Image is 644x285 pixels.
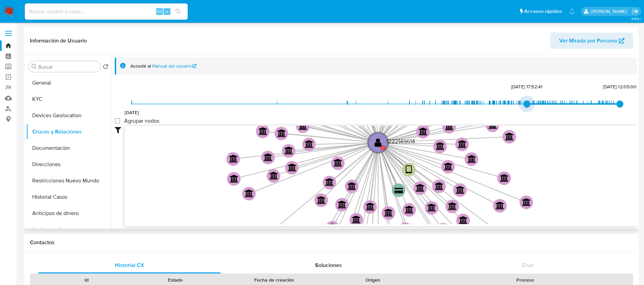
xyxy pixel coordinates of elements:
text:  [334,159,343,167]
span: [DATE] 17:52:41 [511,83,542,90]
button: search-icon [171,7,185,16]
text:  [245,189,254,197]
text:  [317,196,326,204]
text:  [500,174,509,182]
text:  [419,127,428,136]
div: Origen [333,277,413,283]
text:  [288,163,297,172]
button: Anticipos de dinero [26,205,111,221]
text:  [284,146,293,155]
span: s [166,8,168,15]
text:  [445,122,454,130]
text:  [444,162,453,171]
text:  [384,209,393,217]
text:  [448,202,457,210]
span: Accesos rápidos [524,8,562,15]
text:  [348,182,356,190]
text:  [299,122,308,130]
text:  [325,178,334,186]
text:  [496,201,504,210]
button: Restricciones Nuevo Mundo [26,173,111,189]
a: Notificaciones [569,8,575,14]
input: Buscar usuario o caso... [25,7,188,16]
text:  [277,129,286,137]
text:  [522,198,531,206]
button: General [26,75,111,91]
a: Manual del usuario [152,63,197,69]
span: Alt [157,8,162,15]
button: Volver al orden por defecto [103,64,108,71]
text:  [259,127,268,135]
text:  [467,155,476,163]
a: Salir [632,8,639,15]
span: Soluciones [315,261,342,269]
div: Estado [136,277,215,283]
text:  [338,200,347,209]
text:  [435,182,444,190]
text:  [366,202,375,211]
div: Id [47,277,126,283]
text:  [394,188,403,194]
text:  [427,203,436,212]
text:  [505,132,514,141]
p: alicia.aldreteperez@mercadolibre.com.mx [591,8,629,15]
text:  [456,186,465,194]
button: Buscar [32,64,37,69]
span: Ver Mirada por Persona [559,33,617,49]
button: KYC [26,91,111,107]
button: Direcciones [26,156,111,173]
text:  [416,184,425,192]
text: 1222149614 [386,137,415,145]
text:  [406,165,412,175]
button: Documentación [26,140,111,156]
text:  [230,175,239,183]
text:  [270,172,278,180]
button: Devices Geolocation [26,107,111,124]
text:  [264,153,273,161]
h1: Información de Usuario [30,37,87,44]
text:  [229,155,238,163]
span: [DATE] [125,109,139,116]
text:  [305,140,314,148]
text:  [405,206,414,214]
div: Fecha de creación [225,277,324,283]
button: Ver Mirada por Persona [550,33,633,49]
span: Chat [522,261,533,269]
text:  [459,216,468,224]
div: Proceso [422,277,628,283]
button: Archivos adjuntos [26,221,111,238]
text:  [458,140,467,148]
button: Historial Casos [26,189,111,205]
span: Agrupar nodos [124,118,159,124]
span: Accedé al [130,63,151,69]
text:  [352,215,361,224]
span: Historial CX [115,261,144,269]
h1: Contactos [30,239,633,246]
text:  [374,138,382,147]
button: Cruces y Relaciones [26,124,111,140]
text:  [436,142,445,150]
input: Agrupar nodos [115,118,120,124]
input: Buscar [38,64,97,70]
